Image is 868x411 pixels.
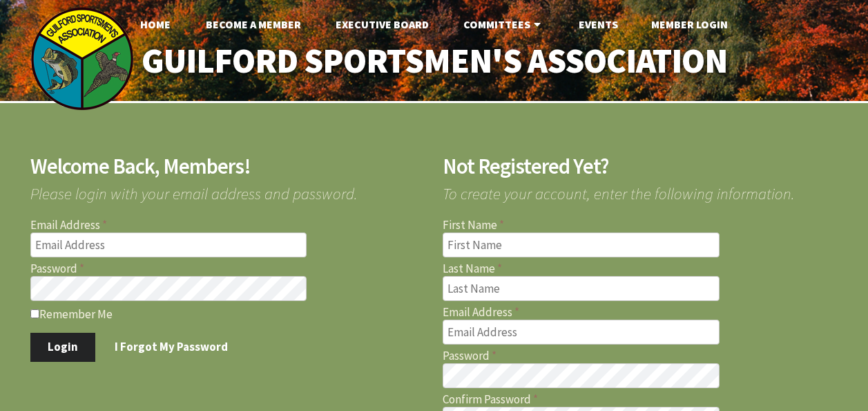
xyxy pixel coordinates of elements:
h2: Welcome Back, Members! [30,156,426,177]
a: Become A Member [195,10,312,38]
label: Last Name [443,263,838,275]
a: Events [568,10,629,38]
input: First Name [443,232,720,257]
label: Password [30,263,426,275]
h2: Not Registered Yet? [443,156,838,177]
a: I Forgot My Password [97,333,246,362]
label: Email Address [443,307,838,318]
span: To create your account, enter the following information. [443,177,838,201]
a: Member Login [640,10,739,38]
span: Please login with your email address and password. [30,177,426,201]
label: First Name [443,219,838,231]
input: Last Name [443,276,720,301]
button: Login [30,333,96,362]
label: Confirm Password [443,394,838,405]
a: Executive Board [325,10,440,38]
a: Committees [452,10,555,38]
input: Email Address [443,320,720,345]
a: Home [129,10,182,38]
input: Email Address [30,232,307,257]
label: Password [443,350,838,362]
label: Remember Me [30,307,426,320]
img: logo_sm.png [30,7,134,111]
label: Email Address [30,219,426,231]
input: Remember Me [30,309,39,318]
a: Guilford Sportsmen's Association [112,32,756,91]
